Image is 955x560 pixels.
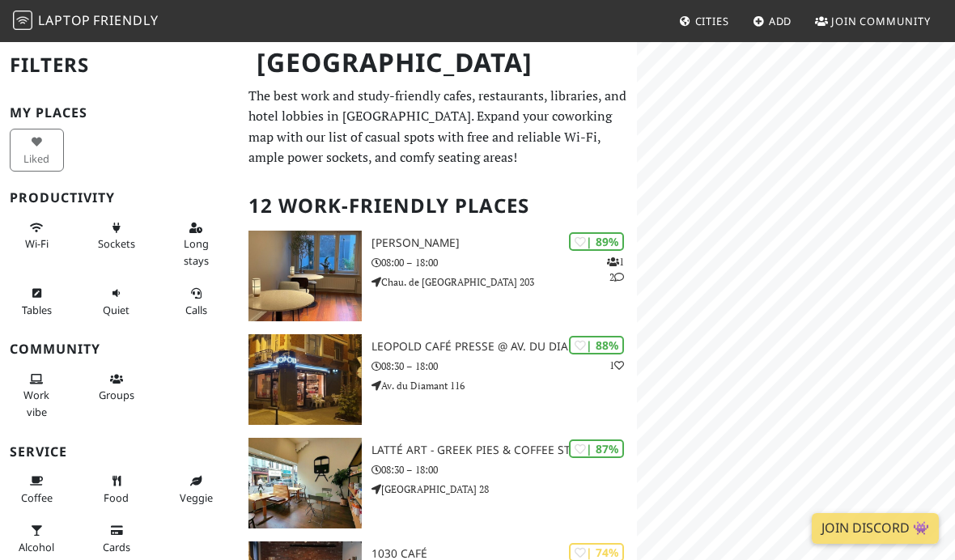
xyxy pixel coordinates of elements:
[10,342,229,357] h3: Community
[607,254,624,285] p: 1 2
[569,439,624,458] div: | 87%
[239,334,637,425] a: Leopold Café Presse @ Av. du Diamant | 88% 1 Leopold Café Presse @ Av. du Diamant 08:30 – 18:00 A...
[104,490,129,505] span: Food
[169,214,223,274] button: Long stays
[10,468,64,511] button: Coffee
[809,6,937,36] a: Join Community
[371,236,637,250] h3: [PERSON_NAME]
[89,214,143,257] button: Sockets
[10,190,229,206] h3: Productivity
[371,462,637,477] p: 08:30 – 18:00
[93,11,158,29] span: Friendly
[89,280,143,323] button: Quiet
[89,366,143,409] button: Groups
[103,540,130,554] span: Credit cards
[371,274,637,290] p: Chau. de [GEOGRAPHIC_DATA] 203
[13,11,32,30] img: LaptopFriendly
[371,378,637,393] p: Av. du Diamant 116
[89,517,143,560] button: Cards
[371,255,637,270] p: 08:00 – 18:00
[22,303,52,317] span: Work-friendly tables
[248,438,362,528] img: Latté Art - Greek Pies & Coffee Station
[248,334,362,425] img: Leopold Café Presse @ Av. du Diamant
[239,438,637,528] a: Latté Art - Greek Pies & Coffee Station | 87% Latté Art - Greek Pies & Coffee Station 08:30 – 18:...
[769,14,792,28] span: Add
[569,232,624,251] div: | 89%
[609,358,624,373] p: 1
[10,214,64,257] button: Wi-Fi
[89,468,143,511] button: Food
[371,358,637,374] p: 08:30 – 18:00
[103,303,129,317] span: Quiet
[21,490,53,505] span: Coffee
[10,280,64,323] button: Tables
[746,6,799,36] a: Add
[831,14,931,28] span: Join Community
[244,40,634,85] h1: [GEOGRAPHIC_DATA]
[10,105,229,121] h3: My Places
[248,181,627,231] h2: 12 Work-Friendly Places
[10,40,229,90] h2: Filters
[10,517,64,560] button: Alcohol
[371,482,637,497] p: [GEOGRAPHIC_DATA] 28
[185,303,207,317] span: Video/audio calls
[239,231,637,321] a: Jackie | 89% 12 [PERSON_NAME] 08:00 – 18:00 Chau. de [GEOGRAPHIC_DATA] 203
[99,388,134,402] span: Group tables
[695,14,729,28] span: Cities
[10,444,229,460] h3: Service
[569,336,624,354] div: | 88%
[371,443,637,457] h3: Latté Art - Greek Pies & Coffee Station
[248,86,627,168] p: The best work and study-friendly cafes, restaurants, libraries, and hotel lobbies in [GEOGRAPHIC_...
[673,6,736,36] a: Cities
[248,231,362,321] img: Jackie
[19,540,54,554] span: Alcohol
[812,513,939,544] a: Join Discord 👾
[184,236,209,267] span: Long stays
[169,280,223,323] button: Calls
[23,388,49,418] span: People working
[25,236,49,251] span: Stable Wi-Fi
[98,236,135,251] span: Power sockets
[180,490,213,505] span: Veggie
[13,7,159,36] a: LaptopFriendly LaptopFriendly
[371,340,637,354] h3: Leopold Café Presse @ Av. du Diamant
[38,11,91,29] span: Laptop
[169,468,223,511] button: Veggie
[10,366,64,425] button: Work vibe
